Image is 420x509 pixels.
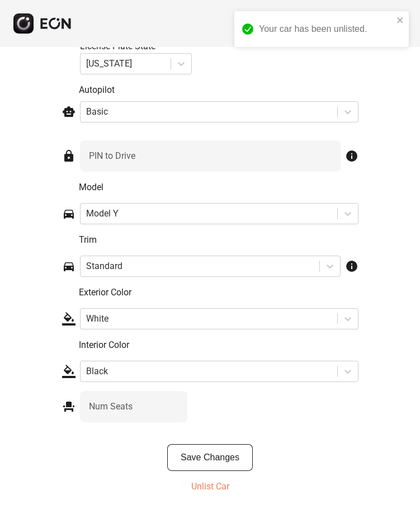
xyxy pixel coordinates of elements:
[79,338,358,352] p: Interior Color
[62,365,75,378] span: format_color_fill
[345,149,358,163] span: info
[167,444,253,471] button: Save Changes
[89,400,133,413] label: Num Seats
[397,16,404,25] button: close
[345,260,358,273] span: info
[62,207,75,220] span: directions_car
[191,480,229,493] p: Unlist Car
[259,22,393,36] div: Your car has been unlisted.
[62,149,75,163] span: lock
[79,286,358,299] p: Exterior Color
[79,181,358,194] p: Model
[79,83,358,97] p: Autopilot
[89,149,135,163] label: PIN to Drive
[62,400,75,413] span: event_seat
[79,233,358,247] p: Trim
[62,260,75,273] span: directions_car
[62,312,75,326] span: format_color_fill
[62,105,75,119] span: smart_toy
